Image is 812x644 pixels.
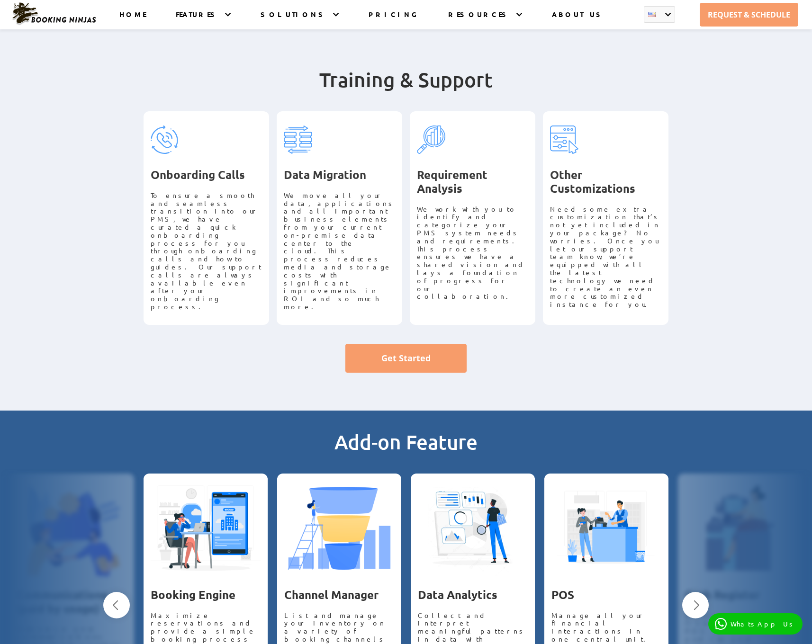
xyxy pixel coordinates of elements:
h3: Data Analytics [418,588,528,602]
img: Booking Ninjas Logo [11,2,97,26]
a: ABOUT US [552,10,604,29]
h3: Other Customizations [550,168,661,196]
img: pricing-addon-be.png [151,474,261,583]
button: Previous [103,592,130,618]
button: Next [682,592,709,618]
img: pricing-tag-2.svg [284,125,312,154]
p: We work with you to identify and categorize your PMS system needs and requirements. This process ... [417,205,528,301]
h3: Channel Manager [284,588,394,602]
a: FEATURES [176,10,219,29]
a: HOME [119,10,146,29]
img: pricing-tag-4.svg [550,125,578,154]
a: Get Started [345,344,467,373]
a: REQUEST & SCHEDULE [700,3,798,27]
p: WhatsApp Us [731,620,796,628]
img: pricing-addon-channel-manager.png [284,474,394,583]
img: pricing-tag-3.svg [417,125,445,154]
h3: Requirement Analysis [417,168,528,196]
p: Need some extra customization that’s not yet included in your package? No worries. Once you let o... [550,205,661,308]
h2: Add-on Feature [144,429,668,474]
img: pricing-addon-data-analytics.png [418,474,528,583]
p: To ensure a smooth and seamless transition into our PMS, we have curated a quick onboarding proce... [151,191,262,311]
h3: POS [551,588,661,602]
h2: Training & Support [144,67,668,111]
img: pricing-addon-pos.png [551,474,661,583]
img: pricing-tag-1.svg [151,125,179,154]
a: PRICING [369,10,418,29]
p: We move all your data, applications and all important business elements from your current on-prem... [284,191,395,311]
h3: Onboarding Calls [151,168,262,182]
a: SOLUTIONS [261,10,327,29]
h3: Booking Engine [151,588,261,602]
h3: Data Migration [284,168,395,182]
a: RESOURCES [448,10,510,29]
a: WhatsApp Us [708,613,803,635]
